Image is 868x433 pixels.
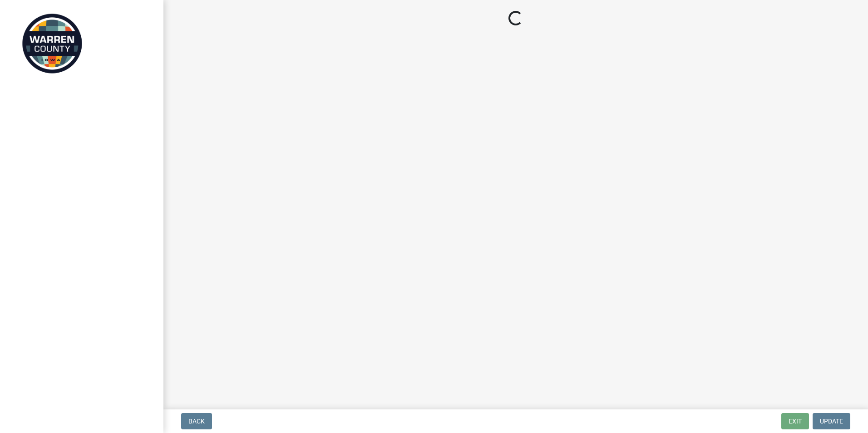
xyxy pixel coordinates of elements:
button: Update [813,413,850,429]
img: Warren County, Iowa [18,10,86,78]
span: Update [820,418,843,425]
button: Exit [781,413,809,429]
button: Back [181,413,212,429]
span: Back [188,418,205,425]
